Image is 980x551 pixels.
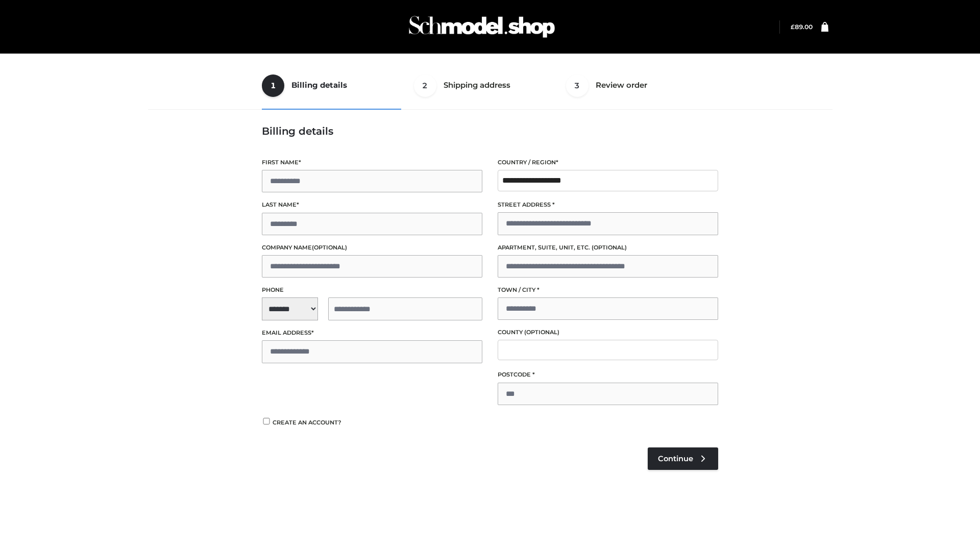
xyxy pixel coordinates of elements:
[498,200,718,210] label: Street address
[262,158,482,167] label: First name
[498,158,718,167] label: Country / Region
[405,7,558,47] img: Schmodel Admin 964
[262,418,271,424] input: Create an account?
[524,329,559,336] span: (optional)
[791,23,813,31] bdi: 89.00
[498,328,718,337] label: County
[498,285,718,295] label: Town / City
[262,243,482,253] label: Company name
[262,328,482,338] label: Email address
[262,200,482,210] label: Last name
[262,125,718,137] h3: Billing details
[273,419,341,426] span: Create an account?
[648,447,718,470] a: Continue
[262,285,482,295] label: Phone
[498,370,718,380] label: Postcode
[791,23,813,31] a: £89.00
[592,244,627,251] span: (optional)
[312,244,347,251] span: (optional)
[498,243,718,253] label: Apartment, suite, unit, etc.
[658,454,693,463] span: Continue
[791,23,795,31] span: £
